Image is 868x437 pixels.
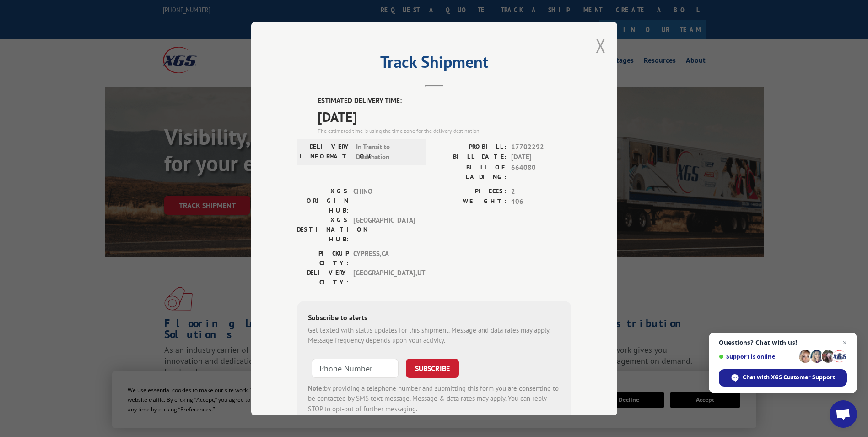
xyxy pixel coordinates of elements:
[297,186,349,215] label: XGS ORIGIN HUB:
[297,55,571,73] h2: Track Shipment
[511,197,571,207] span: 406
[300,142,351,162] label: DELIVERY INFORMATION:
[743,373,835,382] span: Chat with XGS Customer Support
[596,33,606,58] button: Close modal
[434,162,507,181] label: BILL OF LADING:
[353,248,415,268] span: CYPRESS , CA
[308,383,561,414] div: by providing a telephone number and submitting this form you are consenting to be contacted by SM...
[434,197,507,207] label: WEIGHT:
[406,358,459,377] button: SUBSCRIBE
[318,106,571,126] span: [DATE]
[297,248,349,268] label: PICKUP CITY:
[353,268,415,287] span: [GEOGRAPHIC_DATA] , UT
[719,339,847,346] span: Questions? Chat with us!
[297,215,349,244] label: XGS DESTINATION HUB:
[434,142,507,152] label: PROBILL:
[353,215,415,244] span: [GEOGRAPHIC_DATA]
[312,358,399,377] input: Phone Number
[434,186,507,197] label: PIECES:
[839,337,850,348] span: Close chat
[353,186,415,215] span: CHINO
[511,162,571,181] span: 664080
[356,142,418,162] span: In Transit to Destination
[318,96,571,106] label: ESTIMATED DELIVERY TIME:
[318,126,571,135] div: The estimated time is using the time zone for the delivery destination.
[434,152,507,163] label: BILL DATE:
[719,369,847,387] div: Chat with XGS Customer Support
[830,400,857,428] div: Open chat
[511,152,571,163] span: [DATE]
[308,325,561,345] div: Get texted with status updates for this shipment. Message and data rates may apply. Message frequ...
[511,142,571,152] span: 17702292
[308,311,561,325] div: Subscribe to alerts
[297,268,349,287] label: DELIVERY CITY:
[719,353,796,360] span: Support is online
[308,383,324,392] strong: Note:
[511,186,571,197] span: 2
